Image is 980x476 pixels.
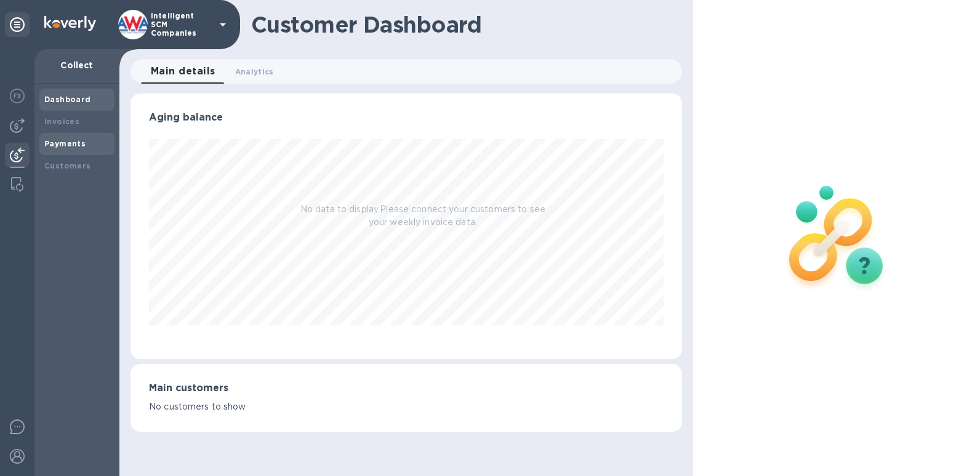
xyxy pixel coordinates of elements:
[151,63,215,80] span: Main details
[235,65,274,78] span: Analytics
[44,16,96,31] img: Logo
[5,12,30,37] div: Unpin categories
[44,95,91,104] b: Dashboard
[44,139,86,148] b: Payments
[251,12,673,38] h1: Customer Dashboard
[44,161,91,170] b: Customers
[44,117,79,126] b: Invoices
[149,383,664,394] h3: Main customers
[149,400,664,413] p: No customers to show
[44,59,110,71] p: Collect
[10,89,25,103] img: Foreign exchange
[149,112,664,124] h3: Aging balance
[151,12,212,38] p: Intelligent SCM Companies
